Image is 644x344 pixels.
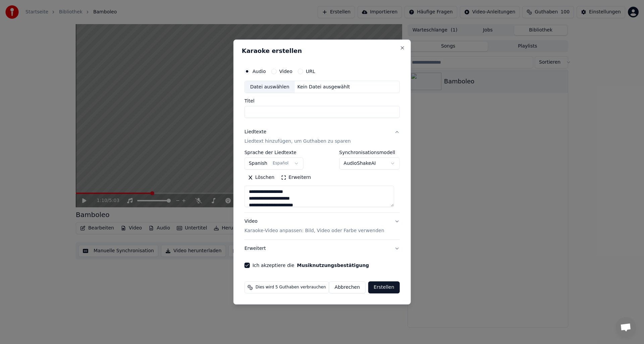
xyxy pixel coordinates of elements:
p: Karaoke-Video anpassen: Bild, Video oder Farbe verwenden [245,227,384,234]
div: Liedtexte [245,129,266,136]
button: LiedtexteLiedtext hinzufügen, um Guthaben zu sparen [245,124,400,150]
span: Dies wird 5 Guthaben verbrauchen [256,285,326,290]
button: VideoKaraoke-Video anpassen: Bild, Video oder Farbe verwenden [245,213,400,240]
div: LiedtexteLiedtext hinzufügen, um Guthaben zu sparen [245,150,400,213]
label: Sprache der Liedtexte [245,150,304,155]
h2: Karaoke erstellen [242,48,402,54]
label: Audio [253,69,266,74]
label: Synchronisationsmodell [339,150,399,155]
button: Abbrechen [329,281,366,293]
div: Datei auswählen [245,81,295,93]
button: Erweitert [245,240,400,257]
label: Titel [245,99,400,104]
button: Erstellen [368,281,399,293]
button: Ich akzeptiere die [297,263,369,268]
div: Video [245,218,384,234]
button: Löschen [245,173,278,183]
p: Liedtext hinzufügen, um Guthaben zu sparen [245,138,351,145]
div: Kein Datei ausgewählt [295,84,353,90]
label: URL [306,69,315,74]
label: Ich akzeptiere die [253,263,369,268]
label: Video [279,69,292,74]
button: Erweitern [278,173,314,183]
